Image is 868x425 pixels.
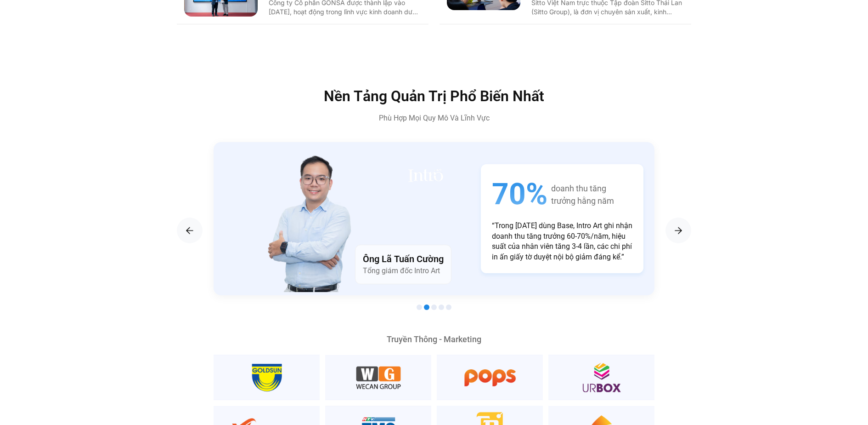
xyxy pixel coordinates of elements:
[665,218,691,243] div: Next slide
[417,304,422,310] span: Go to slide 1
[363,253,444,265] h4: Ông Lã Tuấn Cường
[424,304,429,310] span: Go to slide 2
[184,225,195,236] img: arrow-right.png
[492,221,632,262] p: “Trong [DATE] dùng Base, Intro Art ghi nhận doanh thu tăng trưởng 60-70%/năm, hiệu suất của nhân ...
[403,160,447,191] img: 68409c42e2319625e8df516f_Frame%201948754466.avif
[431,304,437,310] span: Go to slide 3
[239,89,629,103] h2: Nền Tảng Quản Trị Phổ Biến Nhất
[254,154,388,292] img: 684685177f6a3ae6079f9d0d_testimonial%202.avif
[446,304,451,310] span: Go to slide 5
[239,113,629,124] p: Phù Hợp Mọi Quy Mô Và Lĩnh Vực
[214,142,654,295] div: 2 / 5
[551,182,614,207] span: doanh thu tăng trưởng hằng năm
[363,266,440,275] span: Tổng giám đốc Intro Art
[214,335,654,344] div: Truyền Thông - Marketing
[492,175,547,213] span: 70%
[439,304,444,310] span: Go to slide 4
[673,225,684,236] img: arrow-right-1.png
[177,218,203,243] div: Previous slide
